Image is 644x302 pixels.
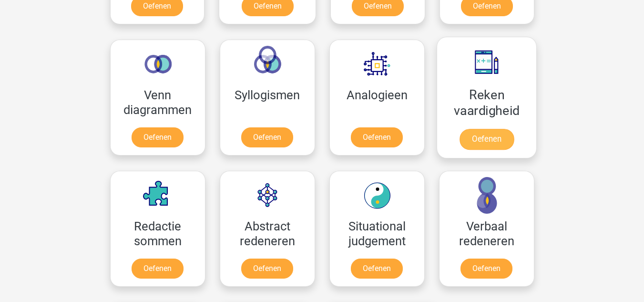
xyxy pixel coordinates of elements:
[132,259,184,279] a: Oefenen
[351,259,403,279] a: Oefenen
[351,127,403,147] a: Oefenen
[460,259,512,279] a: Oefenen
[241,259,293,279] a: Oefenen
[459,129,513,150] a: Oefenen
[132,127,184,147] a: Oefenen
[241,127,293,147] a: Oefenen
